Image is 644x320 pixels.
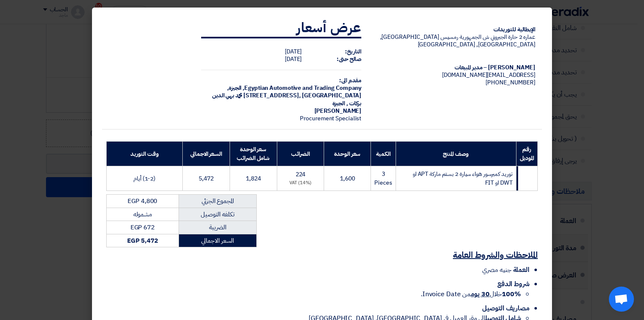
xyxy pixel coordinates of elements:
[340,174,355,183] span: 1,600
[486,78,535,87] span: [PHONE_NUMBER]
[183,142,230,166] th: السعر الاجمالي
[324,142,371,166] th: سعر الوحدة
[230,142,277,166] th: سعر الوحدة شامل الضرائب
[133,174,156,183] span: (1-2) أيام
[482,303,529,313] span: مصاريف التوصيل
[345,47,361,56] strong: التاريخ:
[107,195,179,208] td: EGP 4,800
[371,142,396,166] th: الكمية
[380,33,535,49] span: عماره 2 حارة الجبروني ش الجمهورية رمسيس [GEOGRAPHIC_DATA], [GEOGRAPHIC_DATA], [GEOGRAPHIC_DATA]
[199,174,214,183] span: 5,472
[442,71,535,79] span: [EMAIL_ADDRESS][DOMAIN_NAME]
[285,55,302,63] span: [DATE]
[314,107,362,115] span: [PERSON_NAME]
[375,26,535,33] div: الإيطالية للتوريدات
[516,142,537,166] th: رقم الموديل
[179,221,256,234] td: الضريبة
[285,47,302,56] span: [DATE]
[107,142,183,166] th: وقت التوريد
[502,289,521,299] strong: 100%
[513,265,529,275] span: العملة
[179,195,256,208] td: المجموع الجزئي
[609,287,634,312] a: Open chat
[130,223,155,232] span: EGP 672
[453,249,538,261] u: الملاحظات والشروط العامة
[212,84,361,107] span: الجيزة, [GEOGRAPHIC_DATA] ,[STREET_ADDRESS] محمد بهي الدين بركات , الجيزة
[179,208,256,221] td: تكلفه التوصيل
[296,170,306,179] span: 224
[281,180,321,187] div: (14%) VAT
[413,170,513,187] span: توريد كمبرسور هواء سيارة 2 بستم ماركة APT او DWT او FIT
[300,114,361,123] span: Procurement Specialist
[277,142,324,166] th: الضرائب
[246,174,261,183] span: 1,824
[243,84,361,92] span: Egyptian Automotive and Trading Company,
[396,142,516,166] th: وصف المنتج
[133,210,152,219] span: مشموله
[374,170,392,187] span: 3 Pieces
[339,76,361,85] strong: مقدم الى:
[337,55,361,63] strong: صالح حتى:
[421,289,521,299] span: خلال من Invoice Date.
[482,265,511,275] span: جنيه مصري
[296,18,361,38] strong: عرض أسعار
[471,289,489,299] u: 30 يوم
[375,64,535,71] div: [PERSON_NAME] – مدير المبيعات
[179,234,256,247] td: السعر الاجمالي
[127,236,158,245] strong: EGP 5,472
[497,279,529,289] span: شروط الدفع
